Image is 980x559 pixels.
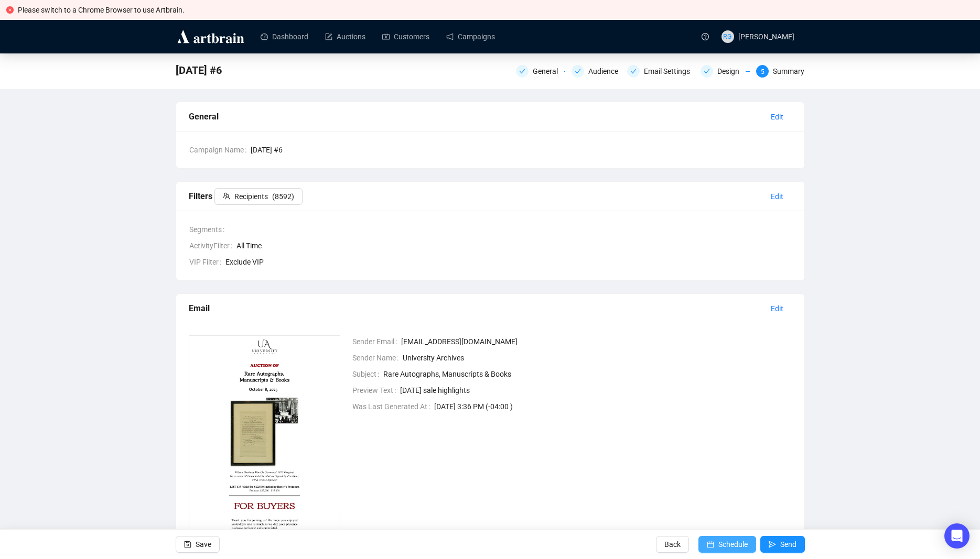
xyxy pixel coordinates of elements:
[762,300,792,317] button: Edit
[519,68,525,74] span: check
[756,65,804,78] div: 5Summary
[403,352,792,364] span: University Archives
[189,110,762,123] div: General
[664,530,681,559] span: Back
[401,336,792,347] span: [EMAIL_ADDRESS][DOMAIN_NAME]
[251,144,792,156] span: [DATE] #6
[701,65,750,78] div: Design
[189,302,762,315] div: Email
[718,530,748,559] span: Schedule
[196,530,211,559] span: Save
[771,111,783,123] span: Edit
[698,536,756,553] button: Schedule
[695,20,715,53] a: question-circle
[723,31,732,42] span: RG
[272,191,294,202] span: ( 8592 )
[352,385,400,396] span: Preview Text
[516,65,565,78] div: General
[656,536,689,553] button: Back
[189,224,229,235] span: Segments
[400,385,792,396] span: [DATE] sale highlights
[644,65,696,78] div: Email Settings
[236,240,792,251] span: All Time
[533,65,564,78] div: General
[189,144,251,156] span: Campaign Name
[352,401,434,412] span: Was Last Generated At
[176,62,222,79] span: October 8, 2025 #6
[762,108,792,125] button: Edit
[773,65,804,78] div: Summary
[717,65,746,78] div: Design
[572,65,621,78] div: Audience
[446,23,495,50] a: Campaigns
[780,530,796,559] span: Send
[383,368,792,380] span: Rare Autographs, Manuscripts & Books
[234,191,268,202] span: Recipients
[223,192,230,200] span: team
[575,68,581,74] span: check
[214,188,303,205] button: Recipients(8592)
[261,23,308,50] a: Dashboard
[6,6,14,14] span: close-circle
[771,191,783,202] span: Edit
[588,65,624,78] div: Audience
[352,368,383,380] span: Subject
[352,352,403,364] span: Sender Name
[352,336,401,347] span: Sender Email
[18,4,974,16] div: Please switch to a Chrome Browser to use Artbrain.
[762,188,792,205] button: Edit
[704,68,710,74] span: check
[189,240,236,251] span: ActivityFilter
[771,303,783,314] span: Edit
[761,68,764,75] span: 5
[707,541,714,548] span: calendar
[627,65,694,78] div: Email Settings
[176,536,220,553] button: Save
[189,191,303,201] span: Filters
[760,536,805,553] button: Send
[189,335,341,546] img: 1760035756283-7nDNaFkiSnkL9oGT.png
[184,541,191,548] span: save
[176,28,246,45] img: logo
[738,32,794,41] span: [PERSON_NAME]
[325,23,365,50] a: Auctions
[769,541,776,548] span: send
[189,256,225,268] span: VIP Filter
[630,68,637,74] span: check
[702,33,709,40] span: question-circle
[944,523,970,549] div: Open Intercom Messenger
[382,23,429,50] a: Customers
[434,401,792,412] span: [DATE] 3:36 PM (-04:00 )
[225,256,792,268] span: Exclude VIP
